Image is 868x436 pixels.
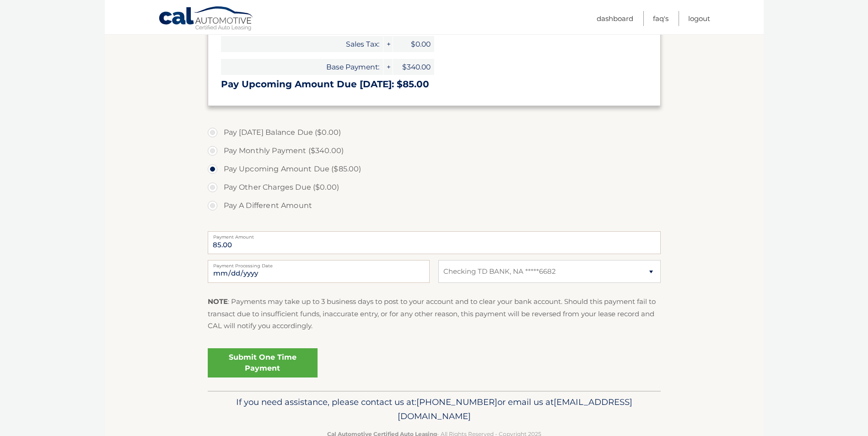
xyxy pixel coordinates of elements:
[208,231,661,254] input: Payment Amount
[208,123,661,142] label: Pay [DATE] Balance Due ($0.00)
[221,79,647,90] h3: Pay Upcoming Amount Due [DATE]: $85.00
[393,36,434,52] span: $0.00
[208,160,661,178] label: Pay Upcoming Amount Due ($85.00)
[208,260,430,267] label: Payment Processing Date
[214,395,655,424] p: If you need assistance, please contact us at: or email us at
[393,59,434,75] span: $340.00
[208,142,661,160] label: Pay Monthly Payment ($340.00)
[383,36,393,52] span: +
[208,231,661,239] label: Payment Amount
[416,397,497,407] span: [PHONE_NUMBER]
[208,178,661,197] label: Pay Other Charges Due ($0.00)
[688,11,710,26] a: Logout
[653,11,669,26] a: FAQ's
[221,59,383,75] span: Base Payment:
[208,348,318,378] a: Submit One Time Payment
[208,297,228,306] strong: NOTE
[208,260,430,283] input: Payment Date
[208,197,661,215] label: Pay A Different Amount
[208,296,661,332] p: : Payments may take up to 3 business days to post to your account and to clear your bank account....
[158,6,254,32] a: Cal Automotive
[383,59,393,75] span: +
[221,36,383,52] span: Sales Tax:
[597,11,633,26] a: Dashboard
